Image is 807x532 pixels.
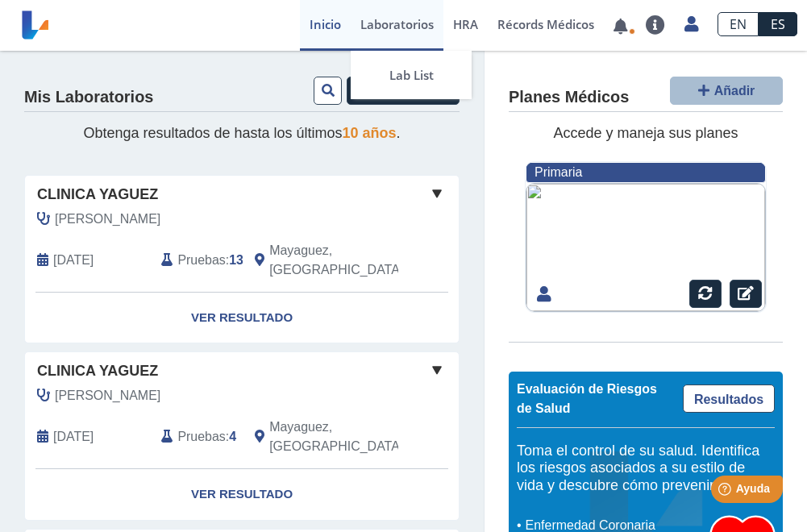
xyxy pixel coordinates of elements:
span: HRA [453,16,478,32]
span: Hernandez Alicea, Wilfred [55,386,160,405]
span: Mayaguez, PR [269,418,403,456]
h5: Toma el control de su salud. Identifica los riesgos asociados a su estilo de vida y descubre cómo... [517,443,775,495]
a: EN [718,12,759,36]
h4: Mis Laboratorios [24,88,153,107]
b: 4 [229,430,236,443]
h4: Planes Médicos [509,88,629,107]
span: Añadir [714,84,755,98]
span: Pruebas [177,251,225,270]
span: Mayaguez, PR [269,241,403,280]
span: 10 años [343,125,397,141]
span: Primaria [535,165,582,179]
span: 2025-06-05 [53,251,94,270]
span: Evaluación de Riesgos de Salud [517,382,657,415]
div: : [149,418,243,456]
span: Obtenga resultados de hasta los últimos . [83,125,400,141]
a: Ver Resultado [25,469,459,520]
button: Añadir [670,77,783,105]
span: Clinica Yaguez [37,360,158,382]
span: Clinica Yaguez [37,184,158,206]
span: Accede y maneja sus planes [553,125,738,141]
button: Añadir [347,77,460,105]
iframe: Help widget launcher [663,469,789,514]
a: ES [759,12,797,36]
div: : [149,241,243,280]
a: Resultados [683,384,775,413]
span: Hernandez Casiano, Wilfredo [55,210,160,229]
span: Pruebas [177,427,225,447]
span: 2025-02-04 [53,427,94,447]
a: Lab List [351,51,472,99]
b: 13 [229,253,243,267]
a: Ver Resultado [25,293,459,343]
